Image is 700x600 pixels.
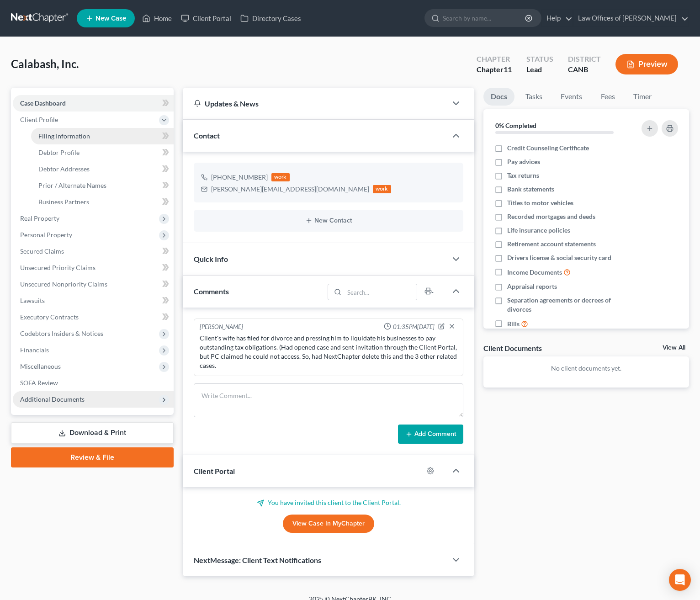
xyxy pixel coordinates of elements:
[31,128,174,144] a: Filing Information
[568,54,601,64] div: District
[200,334,457,370] div: Client's wife has filed for divorce and pressing him to liquidate his businesses to pay outstandi...
[507,268,562,277] span: Income Documents
[477,54,512,64] div: Chapter
[31,194,174,210] a: Business Partners
[13,260,174,276] a: Unsecured Priority Claims
[95,15,126,22] span: New Case
[483,88,514,106] a: Docs
[626,88,659,106] a: Timer
[38,181,106,189] span: Prior / Alternate Names
[38,198,89,206] span: Business Partners
[507,296,630,314] span: Separation agreements or decrees of divorces
[194,99,436,108] div: Updates & News
[553,88,589,106] a: Events
[507,198,573,207] span: Titles to motor vehicles
[271,173,290,181] div: work
[211,173,268,182] div: [PHONE_NUMBER]
[11,447,174,467] a: Review & File
[20,99,66,107] span: Case Dashboard
[13,375,174,391] a: SOFA Review
[507,212,595,221] span: Recorded mortgages and deeds
[393,323,435,331] span: 01:35PM[DATE]
[507,143,589,153] span: Credit Counseling Certificate
[398,425,463,444] button: Add Comment
[477,64,512,75] div: Chapter
[542,10,573,27] a: Help
[20,313,79,321] span: Executory Contracts
[593,88,622,106] a: Fees
[507,226,570,235] span: Life insurance policies
[507,319,520,329] span: Bills
[526,54,553,64] div: Status
[20,247,64,255] span: Secured Claims
[568,64,601,75] div: CANB
[194,556,321,564] span: NextMessage: Client Text Notifications
[507,239,596,249] span: Retirement account statements
[194,467,235,475] span: Client Portal
[38,132,90,140] span: Filing Information
[20,214,59,222] span: Real Property
[345,284,417,300] input: Search...
[443,10,526,27] input: Search by name...
[13,309,174,325] a: Executory Contracts
[663,345,685,351] a: View All
[200,323,243,332] div: [PERSON_NAME]
[11,57,79,70] span: Calabash, Inc.
[507,185,554,194] span: Bank statements
[283,515,374,533] a: View Case in MyChapter
[38,165,90,173] span: Debtor Addresses
[20,231,72,239] span: Personal Property
[507,282,557,291] span: Appraisal reports
[20,264,95,271] span: Unsecured Priority Claims
[20,116,58,123] span: Client Profile
[20,346,49,354] span: Financials
[194,287,229,296] span: Comments
[20,379,58,387] span: SOFA Review
[507,171,539,180] span: Tax returns
[483,343,542,353] div: Client Documents
[138,10,176,27] a: Home
[507,253,611,262] span: Drivers license & social security card
[194,255,228,263] span: Quick Info
[236,10,306,27] a: Directory Cases
[13,95,174,112] a: Case Dashboard
[495,122,536,129] strong: 0% Completed
[13,292,174,309] a: Lawsuits
[373,185,391,193] div: work
[526,64,553,75] div: Lead
[31,144,174,161] a: Debtor Profile
[194,498,463,507] p: You have invited this client to the Client Portal.
[201,217,456,224] button: New Contact
[20,362,61,370] span: Miscellaneous
[491,364,682,373] p: No client documents yet.
[20,297,45,304] span: Lawsuits
[615,54,678,74] button: Preview
[13,243,174,260] a: Secured Claims
[211,185,369,194] div: [PERSON_NAME][EMAIL_ADDRESS][DOMAIN_NAME]
[20,280,107,288] span: Unsecured Nonpriority Claims
[573,10,689,27] a: Law Offices of [PERSON_NAME]
[11,422,174,444] a: Download & Print
[31,161,174,177] a: Debtor Addresses
[669,569,691,591] div: Open Intercom Messenger
[31,177,174,194] a: Prior / Alternate Names
[504,65,512,74] span: 11
[20,395,85,403] span: Additional Documents
[13,276,174,292] a: Unsecured Nonpriority Claims
[20,329,103,337] span: Codebtors Insiders & Notices
[176,10,236,27] a: Client Portal
[38,149,80,156] span: Debtor Profile
[518,88,550,106] a: Tasks
[507,157,540,166] span: Pay advices
[194,131,220,140] span: Contact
